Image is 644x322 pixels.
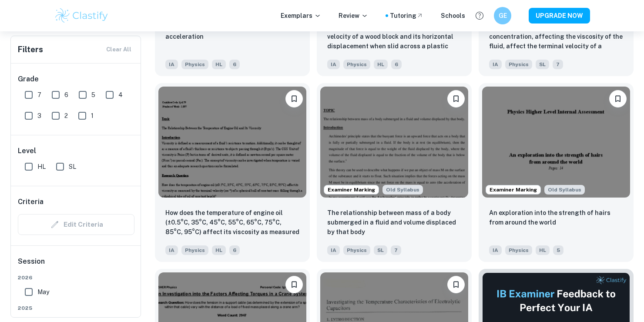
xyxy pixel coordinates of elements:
[339,11,368,20] p: Review
[18,44,43,56] h6: Filters
[69,162,76,171] span: SL
[391,60,402,69] span: 6
[447,90,465,107] button: Bookmark
[489,208,623,227] p: An exploration into the strength of hairs from around the world
[390,11,423,20] a: Tutoring
[91,90,95,100] span: 5
[536,245,550,255] span: HL
[382,185,423,195] div: Starting from the May 2025 session, the Physics IA requirements have changed. It's OK to refer to...
[165,208,299,238] p: How does the temperature of engine oil (±0.5°C, 35°C, 45°C, 55°C, 65°C, 75°C, 85°C, 95°C) affect ...
[327,208,461,237] p: The relationship between mass of a body submerged in a fluid and volume displaced by that body
[494,7,511,24] button: GE
[18,256,134,274] h6: Session
[529,8,590,23] button: UPGRADE NOW
[165,60,178,69] span: IA
[343,245,370,255] span: Physics
[327,22,461,52] p: What is the relationship between the initial velocity of a wood block and its horizontal displace...
[498,11,508,20] h6: GE
[118,90,123,100] span: 4
[18,74,134,84] h6: Grade
[155,83,310,262] a: BookmarkHow does the temperature of engine oil (±0.5°C, 35°C, 45°C, 55°C, 65°C, 75°C, 85°C, 95°C)...
[18,274,134,282] span: 2026
[320,87,468,198] img: Physics IA example thumbnail: The relationship between mass of a body
[285,276,303,293] button: Bookmark
[544,185,585,195] div: Starting from the May 2025 session, the Physics IA requirements have changed. It's OK to refer to...
[343,60,370,69] span: Physics
[327,245,340,255] span: IA
[212,245,226,255] span: HL
[229,245,240,255] span: 6
[158,87,306,198] img: Physics IA example thumbnail: How does the temperature of engine oil (
[489,245,502,255] span: IA
[64,111,68,121] span: 2
[37,90,41,100] span: 7
[64,90,68,100] span: 6
[181,245,208,255] span: Physics
[489,60,502,69] span: IA
[553,245,563,255] span: 5
[317,83,472,262] a: Examiner MarkingStarting from the May 2025 session, the Physics IA requirements have changed. It'...
[18,304,134,312] span: 2025
[505,245,532,255] span: Physics
[18,214,134,235] div: Criteria filters are unavailable when searching by topic
[37,162,46,171] span: HL
[374,60,388,69] span: HL
[479,83,634,262] a: Examiner MarkingStarting from the May 2025 session, the Physics IA requirements have changed. It'...
[472,8,487,23] button: Help and Feedback
[544,185,585,195] span: Old Syllabus
[91,111,94,121] span: 1
[281,11,321,20] p: Exemplars
[285,90,303,107] button: Bookmark
[391,245,401,255] span: 7
[536,60,549,69] span: SL
[447,276,465,293] button: Bookmark
[54,7,109,24] img: Clastify logo
[505,60,532,69] span: Physics
[609,90,627,107] button: Bookmark
[441,11,465,20] a: Schools
[324,186,379,194] span: Examiner Marking
[18,197,44,207] h6: Criteria
[486,186,540,194] span: Examiner Marking
[482,87,630,198] img: Physics IA example thumbnail: An exploration into the strength of hair
[229,60,240,69] span: 6
[327,60,340,69] span: IA
[18,146,134,156] h6: Level
[181,60,208,69] span: Physics
[489,22,623,52] p: How does the variation of water to honey concentration, affecting the viscosity of the fluid, aff...
[37,287,49,297] span: May
[37,111,41,121] span: 3
[212,60,226,69] span: HL
[165,22,299,41] p: How does the mass of an object affect the acceleration
[553,60,563,69] span: 7
[165,245,178,255] span: IA
[382,185,423,195] span: Old Syllabus
[374,245,387,255] span: SL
